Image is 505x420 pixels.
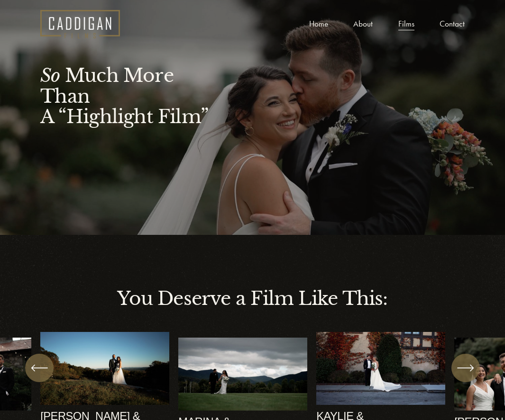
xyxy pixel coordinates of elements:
[40,65,217,127] h2: Much More Than A “Highlight Film”
[309,18,328,31] a: Home
[40,10,119,38] img: Caddigan Films
[40,285,465,313] p: You Deserve a Film Like This:
[40,64,60,87] em: So
[451,354,480,382] button: Next
[25,354,54,382] button: Previous
[353,18,373,31] a: About
[440,18,465,31] a: Contact
[398,18,414,31] a: Films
